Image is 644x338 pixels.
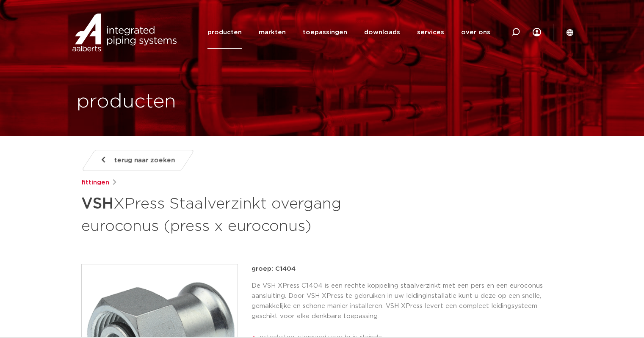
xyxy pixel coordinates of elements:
p: De VSH XPress C1404 is een rechte koppeling staalverzinkt met een pers en een euroconus aansluiti... [252,281,563,322]
a: services [417,16,444,49]
strong: VSH [81,196,113,212]
nav: Menu [207,16,490,49]
h1: XPress Staalverzinkt overgang euroconus (press x euroconus) [81,191,399,237]
p: groep: C1404 [252,264,563,274]
span: terug naar zoeken [114,154,175,167]
a: fittingen [81,178,109,188]
a: downloads [364,16,400,49]
a: markten [259,16,286,49]
a: terug naar zoeken [81,150,194,171]
a: over ons [461,16,490,49]
a: producten [207,16,242,49]
h1: producten [77,88,176,115]
a: toepassingen [303,16,347,49]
